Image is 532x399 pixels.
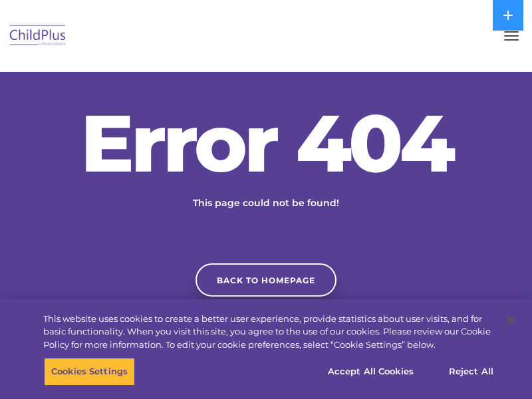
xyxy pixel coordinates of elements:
img: ChildPlus by Procare Solutions [7,21,69,52]
button: Close [496,306,525,335]
button: Reject All [430,358,513,386]
h2: Error 404 [66,103,465,183]
p: This page could not be found! [126,196,406,210]
button: Cookies Settings [44,358,135,386]
button: Accept All Cookies [321,358,421,386]
a: Back to homepage [196,263,336,297]
div: This website uses cookies to create a better user experience, provide statistics about user visit... [43,313,495,352]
